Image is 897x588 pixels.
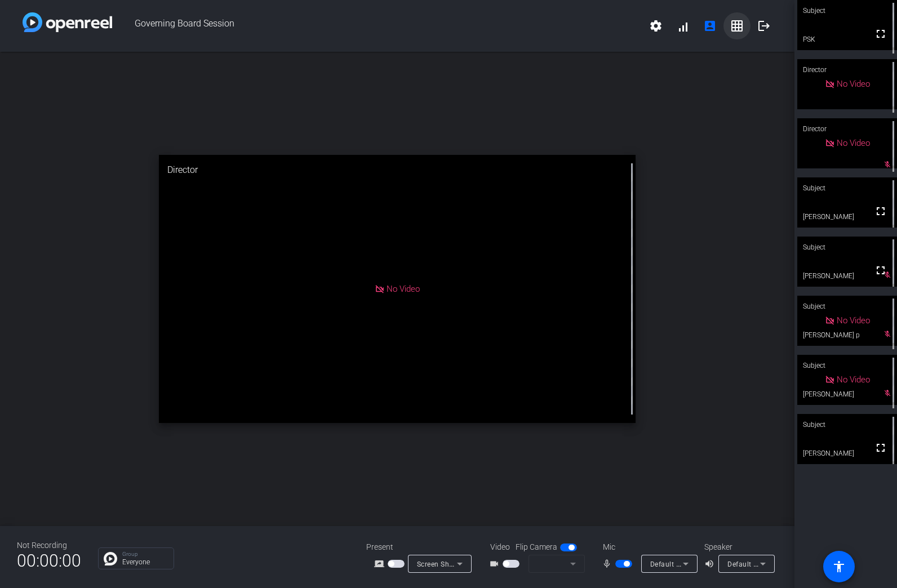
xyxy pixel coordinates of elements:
[874,264,887,277] mat-icon: fullscreen
[490,541,510,553] span: Video
[417,559,467,568] span: Screen Sharing
[387,284,420,294] span: No Video
[489,557,503,571] mat-icon: videocam_outline
[832,560,846,573] mat-icon: accessibility
[797,296,897,317] div: Subject
[592,541,704,553] div: Mic
[797,355,897,376] div: Subject
[837,138,870,148] span: No Video
[112,12,642,39] span: Governing Board Session
[874,27,887,41] mat-icon: fullscreen
[602,557,615,571] mat-icon: mic_none
[649,19,663,33] mat-icon: settings
[669,12,696,39] button: signal_cellular_alt
[837,375,870,385] span: No Video
[122,559,168,565] p: Everyone
[874,441,887,455] mat-icon: fullscreen
[122,551,168,557] p: Group
[23,12,112,32] img: white-gradient.svg
[837,315,870,326] span: No Video
[704,541,772,553] div: Speaker
[797,118,897,140] div: Director
[703,19,717,33] mat-icon: account_box
[374,557,388,571] mat-icon: screen_share_outline
[797,177,897,199] div: Subject
[730,19,744,33] mat-icon: grid_on
[757,19,771,33] mat-icon: logout
[104,552,117,565] img: Chat Icon
[797,414,897,435] div: Subject
[17,540,81,551] div: Not Recording
[516,541,557,553] span: Flip Camera
[797,59,897,81] div: Director
[17,547,81,574] span: 00:00:00
[797,237,897,258] div: Subject
[650,559,781,568] span: Default - Microphone (Realtek(R) Audio)
[704,557,718,571] mat-icon: volume_up
[159,155,636,185] div: Director
[874,204,887,218] mat-icon: fullscreen
[837,79,870,89] span: No Video
[366,541,479,553] div: Present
